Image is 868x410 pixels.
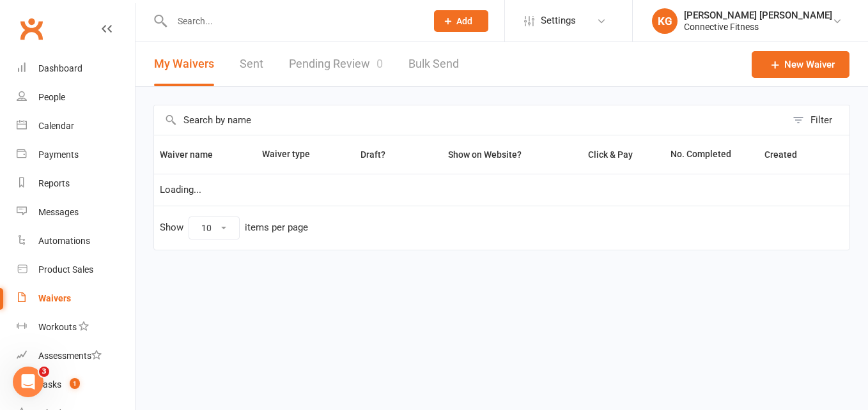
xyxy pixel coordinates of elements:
[17,140,135,169] a: Payments
[684,21,832,33] div: Connective Fitness
[240,42,263,86] a: Sent
[408,42,459,86] a: Bulk Send
[38,236,90,246] div: Automations
[448,149,522,160] span: Show on Website?
[38,121,74,131] div: Calendar
[588,149,633,160] span: Click & Pay
[376,57,383,70] span: 0
[160,216,308,239] div: Show
[38,92,65,102] div: People
[154,42,214,86] button: My Waivers
[38,322,77,332] div: Workouts
[17,227,135,255] a: Automations
[17,198,135,227] a: Messages
[349,147,399,162] button: Draft?
[154,174,849,206] td: Loading...
[17,83,135,112] a: People
[434,10,488,32] button: Add
[70,378,80,389] span: 1
[810,112,832,128] div: Filter
[684,10,832,21] div: [PERSON_NAME] [PERSON_NAME]
[437,147,536,162] button: Show on Website?
[39,367,49,377] span: 3
[38,351,102,361] div: Assessments
[17,255,135,284] a: Product Sales
[652,8,678,34] div: KG
[17,169,135,198] a: Reports
[17,284,135,313] a: Waivers
[360,149,385,160] span: Draft?
[17,370,135,399] a: Tasks 1
[541,6,576,35] span: Settings
[764,149,811,160] span: Created
[38,207,79,217] div: Messages
[17,112,135,140] a: Calendar
[160,147,227,162] button: Waiver name
[764,147,811,162] button: Created
[456,16,472,26] span: Add
[38,63,82,73] div: Dashboard
[245,222,308,233] div: items per page
[13,367,43,397] iframe: Intercom live chat
[577,147,647,162] button: Click & Pay
[665,135,759,174] th: No. Completed
[15,13,47,45] a: Clubworx
[289,42,383,86] a: Pending Review0
[38,264,93,275] div: Product Sales
[168,12,417,30] input: Search...
[38,178,70,188] div: Reports
[17,54,135,83] a: Dashboard
[38,379,61,390] div: Tasks
[38,149,79,160] div: Payments
[160,149,227,160] span: Waiver name
[38,293,71,303] div: Waivers
[17,342,135,370] a: Assessments
[256,135,334,174] th: Waiver type
[752,51,849,78] a: New Waiver
[17,313,135,342] a: Workouts
[154,105,786,135] input: Search by name
[786,105,849,135] button: Filter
